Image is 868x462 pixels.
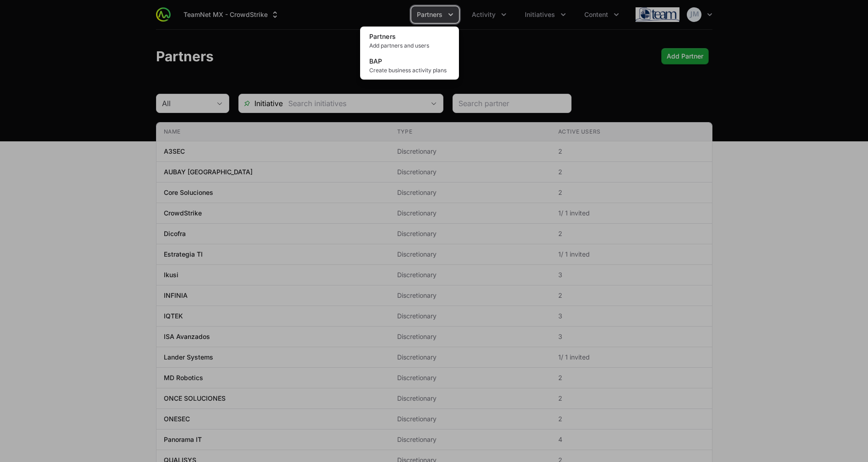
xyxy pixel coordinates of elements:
div: Partners menu [411,6,459,23]
a: BAPCreate business activity plans [362,53,457,78]
span: Add partners and users [369,42,450,49]
span: Create business activity plans [369,67,450,74]
a: PartnersAdd partners and users [362,28,457,53]
div: Main navigation [171,6,625,23]
span: BAP [369,57,383,65]
span: Partners [369,32,396,40]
